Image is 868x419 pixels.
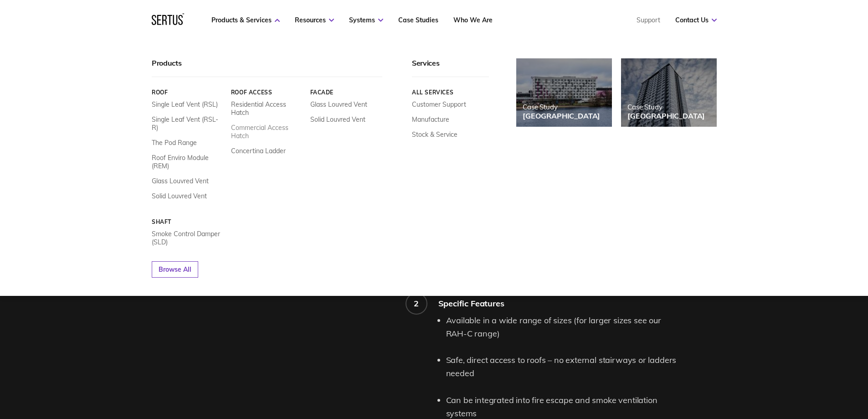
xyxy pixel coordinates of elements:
a: Case Study[GEOGRAPHIC_DATA] [516,58,612,127]
div: [GEOGRAPHIC_DATA] [627,111,705,120]
a: Who We Are [453,16,493,24]
a: Roof [152,89,224,96]
a: Glass Louvred Vent [152,177,209,185]
a: Systems [349,16,383,24]
li: Safe, direct access to roofs – no external stairways or ladders needed [446,354,683,380]
a: Customer Support [412,100,466,109]
a: Facade [310,89,382,96]
div: Products [152,58,382,77]
div: Case Study [627,103,705,111]
a: Products & Services [211,16,280,24]
iframe: Chat Widget [822,375,868,419]
div: Specific Features [438,298,683,309]
a: Resources [295,16,334,24]
a: All services [412,89,489,96]
a: Residential Access Hatch [231,100,303,117]
div: [GEOGRAPHIC_DATA] [523,111,600,120]
a: Smoke Control Damper (SLD) [152,230,224,246]
a: Browse All [152,261,198,278]
a: Support [637,16,660,24]
a: Single Leaf Vent (RSL-R) [152,115,224,132]
div: Case Study [523,103,600,111]
a: Manufacture [412,115,449,124]
a: Solid Louvred Vent [152,192,207,200]
a: Commercial Access Hatch [231,124,303,140]
a: Contact Us [675,16,717,24]
a: Glass Louvred Vent [310,100,367,109]
a: Roof Enviro Module (REM) [152,154,224,170]
a: Roof Access [231,89,303,96]
a: Stock & Service [412,130,457,139]
div: Services [412,58,489,77]
a: The Pod Range [152,139,197,147]
a: Shaft [152,218,224,225]
a: Concertina Ladder [231,147,285,155]
a: Solid Louvred Vent [310,115,365,124]
a: Single Leaf Vent (RSL) [152,100,218,109]
li: Available in a wide range of sizes (for larger sizes see our RAH-C range) [446,314,683,341]
a: Case Studies [398,16,438,24]
a: Case Study[GEOGRAPHIC_DATA] [621,58,717,127]
div: 2 [414,298,419,309]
